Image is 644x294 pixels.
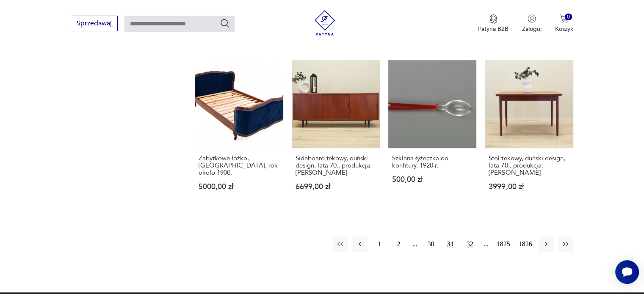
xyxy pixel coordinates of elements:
button: 2 [391,236,406,252]
button: Zaloguj [522,14,542,33]
a: Stół tekowy, duński design, lata 70., produkcja: DaniaStół tekowy, duński design, lata 70., produ... [485,60,573,207]
button: 1825 [495,236,512,252]
p: 3999,00 zł [489,183,569,190]
img: Ikona koszyka [560,14,568,23]
a: Sprzedawaj [71,21,118,27]
p: 6699,00 zł [296,183,376,190]
button: 31 [443,236,458,252]
img: Ikona medalu [489,14,498,24]
button: Sprzedawaj [71,16,118,31]
p: 500,00 zł [392,176,473,183]
div: 0 [565,14,572,21]
button: Szukaj [220,18,230,28]
h3: Stół tekowy, duński design, lata 70., produkcja: [PERSON_NAME] [489,155,569,176]
p: Zaloguj [522,25,542,33]
a: Zabytkowe łóżko, Francja, rok około 1900.Zabytkowe łóżko, [GEOGRAPHIC_DATA], rok około 1900.5000,... [195,60,283,207]
iframe: Smartsupp widget button [615,260,639,284]
button: 30 [423,236,439,252]
img: Patyna - sklep z meblami i dekoracjami vintage [312,10,337,36]
a: Szklana łyżeczka do konfitury, 1920 r.Szklana łyżeczka do konfitury, 1920 r.500,00 zł [388,60,476,207]
button: 0Koszyk [555,14,573,33]
button: 1 [372,236,387,252]
button: 1826 [517,236,534,252]
a: Sideboard tekowy, duński design, lata 70., produkcja: DaniaSideboard tekowy, duński design, lata ... [292,60,380,207]
button: Patyna B2B [478,14,509,33]
a: Ikona medaluPatyna B2B [478,14,509,33]
h3: Sideboard tekowy, duński design, lata 70., produkcja: [PERSON_NAME] [296,155,376,176]
p: 5000,00 zł [199,183,279,190]
p: Patyna B2B [478,25,509,33]
button: 32 [462,236,478,252]
p: Koszyk [555,25,573,33]
img: Ikonka użytkownika [528,14,536,23]
h3: Zabytkowe łóżko, [GEOGRAPHIC_DATA], rok około 1900. [199,155,279,176]
h3: Szklana łyżeczka do konfitury, 1920 r. [392,155,473,169]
